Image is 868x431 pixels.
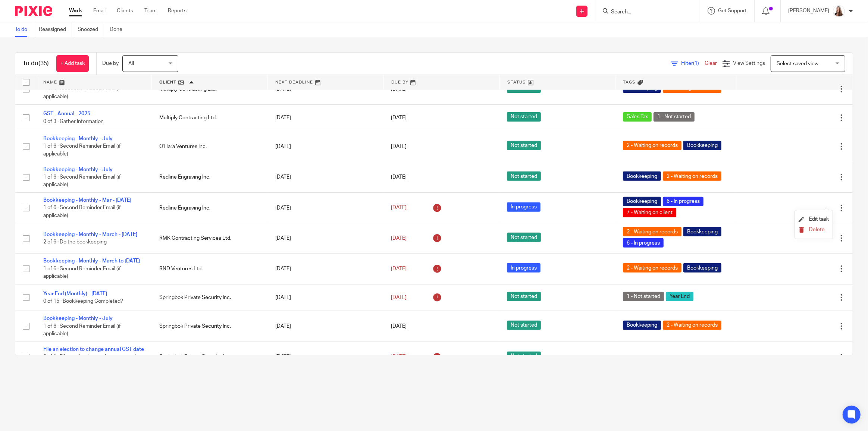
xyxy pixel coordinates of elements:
[43,299,123,304] span: 0 of 15 · Bookkeeping Completed?
[623,172,661,181] span: Bookkeeping
[43,144,121,157] span: 1 of 6 · Second Reminder Email (if applicable)
[43,111,90,116] a: GST - Annual - 2025
[152,342,268,372] td: Springbok Private Security Inc.
[683,263,721,273] span: Bookkeeping
[777,61,818,66] span: Select saved view
[623,208,676,217] span: 7 - Waiting on client
[391,174,407,180] span: [DATE]
[43,354,136,367] span: 0 of 1 · File an election to change annual GST date
[507,112,541,122] span: Not started
[93,7,106,15] a: Email
[507,321,541,330] span: Not started
[623,227,681,236] span: 2 - Waiting on records
[43,167,113,172] a: Bookkeeping - Monthly - July
[610,9,677,16] input: Search
[833,5,845,17] img: Larissa-headshot-cropped.jpg
[43,232,137,237] a: Bookkeeping - Monthly - March - [DATE]
[663,197,704,206] span: 6 - In progress
[623,197,661,206] span: Bookkeeping
[268,311,384,342] td: [DATE]
[809,227,825,232] span: Delete
[152,254,268,284] td: RND Ventures Ltd.
[43,258,140,264] a: Bookkeeping - Monthly - March to [DATE]
[268,193,384,223] td: [DATE]
[507,172,541,181] span: Not started
[43,266,121,279] span: 1 of 6 · Second Reminder Email (if applicable)
[168,7,187,15] a: Reports
[152,162,268,192] td: Redline Engraving Inc.
[663,321,721,330] span: 2 - Waiting on records
[56,55,89,72] a: + Add task
[623,321,661,330] span: Bookkeeping
[391,354,407,359] span: [DATE]
[43,240,107,245] span: 2 of 6 · Do the bookkeeping
[809,217,829,222] span: Edit task
[391,266,407,271] span: [DATE]
[43,291,107,296] a: Year End (Monthly) - [DATE]
[683,141,721,150] span: Bookkeeping
[663,172,721,181] span: 2 - Waiting on records
[623,263,681,273] span: 2 - Waiting on records
[391,115,407,120] span: [DATE]
[43,119,104,124] span: 0 of 3 · Gather Information
[799,227,829,233] button: Delete
[718,8,747,13] span: Get Support
[128,61,134,66] span: All
[268,223,384,254] td: [DATE]
[268,342,384,372] td: [DATE]
[623,112,652,122] span: Sales Tax
[268,254,384,284] td: [DATE]
[391,295,407,300] span: [DATE]
[69,7,82,15] a: Work
[391,205,407,211] span: [DATE]
[43,198,131,203] a: Bookkeeping - Monthly - Mar - [DATE]
[391,324,407,329] span: [DATE]
[507,352,541,361] span: Not started
[43,205,121,218] span: 1 of 6 · Second Reminder Email (if applicable)
[623,292,664,301] span: 1 - Not started
[152,311,268,342] td: Springbok Private Security Inc.
[43,174,121,188] span: 1 of 6 · Second Reminder Email (if applicable)
[43,324,121,337] span: 1 of 6 · Second Reminder Email (if applicable)
[654,112,695,122] span: 1 - Not started
[15,6,52,16] img: Pixie
[391,236,407,241] span: [DATE]
[705,61,717,66] a: Clear
[391,144,407,149] span: [DATE]
[681,61,705,66] span: Filter
[152,284,268,311] td: Springbok Private Security Inc.
[693,61,699,66] span: (1)
[733,61,765,66] span: View Settings
[268,162,384,192] td: [DATE]
[38,60,49,66] span: (35)
[15,22,33,37] a: To do
[507,263,540,273] span: In progress
[39,22,72,37] a: Reassigned
[788,7,829,15] p: [PERSON_NAME]
[23,60,49,67] h1: To do
[623,238,664,248] span: 6 - In progress
[666,292,693,301] span: Year End
[43,316,113,321] a: Bookkeeping - Monthly - July
[144,7,157,15] a: Team
[152,223,268,254] td: RMK Contracting Services Ltd.
[152,104,268,131] td: Multiply Contracting Ltd.
[623,141,681,150] span: 2 - Waiting on records
[152,131,268,162] td: O'Hara Ventures Inc.
[117,7,133,15] a: Clients
[507,141,541,150] span: Not started
[102,60,119,67] p: Due by
[507,233,541,242] span: Not started
[110,22,128,37] a: Done
[683,227,721,236] span: Bookkeeping
[799,217,829,222] a: Edit task
[268,104,384,131] td: [DATE]
[43,136,113,141] a: Bookkeeping - Monthly - July
[268,284,384,311] td: [DATE]
[78,22,104,37] a: Snoozed
[507,292,541,301] span: Not started
[623,80,636,84] span: Tags
[43,347,144,352] a: File an election to change annual GST date
[268,131,384,162] td: [DATE]
[152,193,268,223] td: Redline Engraving Inc.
